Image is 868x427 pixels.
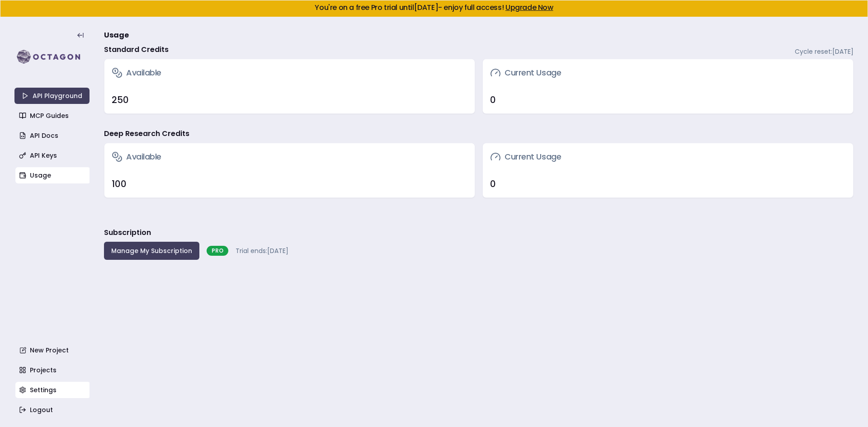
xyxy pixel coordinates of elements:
[15,147,90,164] a: API Keys
[104,30,129,41] span: Usage
[207,246,228,256] div: PRO
[15,382,90,398] a: Settings
[795,47,854,56] span: Cycle reset: [DATE]
[112,150,161,163] h3: Available
[15,362,90,378] a: Projects
[15,402,90,418] a: Logout
[15,108,90,124] a: MCP Guides
[490,178,846,190] div: 0
[490,94,846,106] div: 0
[15,127,90,144] a: API Docs
[490,150,561,163] h3: Current Usage
[104,227,151,238] h3: Subscription
[236,246,288,255] span: Trial ends: [DATE]
[104,44,169,55] h4: Standard Credits
[490,66,561,79] h3: Current Usage
[104,242,199,260] button: Manage My Subscription
[112,66,161,79] h3: Available
[14,88,90,104] a: API Playground
[15,167,90,183] a: Usage
[112,94,467,106] div: 250
[112,178,467,190] div: 100
[505,2,553,13] a: Upgrade Now
[15,342,90,358] a: New Project
[14,48,90,66] img: logo-rect-yK7x_WSZ.svg
[104,128,189,139] h4: Deep Research Credits
[8,4,860,11] h5: You're on a free Pro trial until [DATE] - enjoy full access!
